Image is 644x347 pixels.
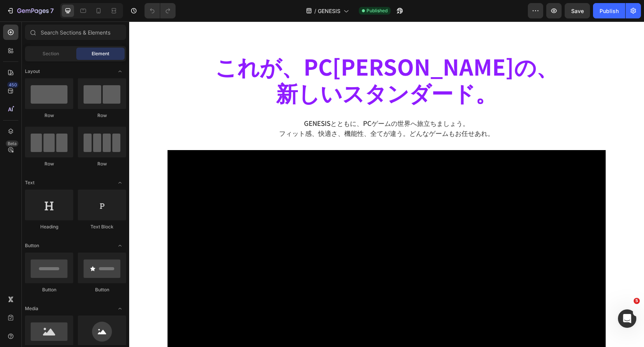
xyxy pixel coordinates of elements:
span: Save [571,8,584,14]
iframe: Design area [129,21,644,347]
input: Search Sections & Elements [25,25,126,40]
div: Publish [600,7,619,15]
div: Text Block [78,223,126,230]
span: Toggle open [114,302,126,315]
span: Text [25,179,34,186]
p: 7 [50,6,54,15]
div: Beta [6,140,18,147]
span: Toggle open [114,240,126,252]
button: Publish [593,3,625,18]
span: GENESIS [318,7,340,15]
div: Row [78,160,126,167]
div: Row [25,160,73,167]
div: 450 [7,82,18,88]
span: Toggle open [114,177,126,189]
span: Layout [25,68,40,75]
span: Element [92,50,109,57]
button: 7 [3,3,57,18]
div: Undo/Redo [145,3,176,18]
iframe: Intercom live chat [618,309,636,328]
div: Row [78,112,126,119]
span: Button [25,242,39,249]
span: / [314,7,316,15]
span: Toggle open [114,65,126,78]
span: Published [366,7,388,14]
span: Media [25,305,38,312]
span: Section [43,50,59,57]
div: Heading [25,223,73,230]
div: Button [78,286,126,293]
div: Row [25,112,73,119]
button: Save [565,3,590,18]
div: Button [25,286,73,293]
span: 5 [634,298,640,304]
